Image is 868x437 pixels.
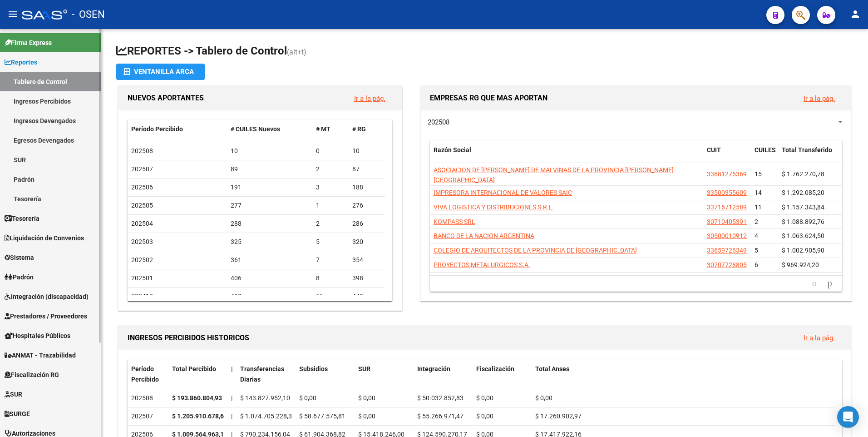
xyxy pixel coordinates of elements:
span: $ 1.074.705.228,38 [240,412,296,420]
div: 188 [352,182,381,193]
span: 5 [755,247,758,254]
span: 202503 [131,238,153,245]
span: Padrón [5,272,34,282]
div: 5 [316,237,345,247]
datatable-header-cell: Total Transferido [778,140,842,170]
span: Liquidación de Convenios [5,233,84,243]
datatable-header-cell: CUILES [751,140,778,170]
span: Sistema [5,253,34,263]
span: INGRESOS PERCIBIDOS HISTORICOS [128,333,249,342]
div: 398 [352,273,381,283]
span: Período Percibido [131,365,159,383]
span: Fiscalización [476,365,514,372]
div: 8 [316,273,345,283]
span: 33716712589 [707,204,747,211]
datatable-header-cell: # RG [349,119,385,139]
span: # RG [352,125,366,133]
div: 2 [316,164,345,174]
div: 2 [316,218,345,229]
span: 202505 [131,202,153,209]
div: 202508 [131,393,165,403]
span: EMPRESAS RG QUE MAS APORTAN [430,94,547,102]
div: 325 [231,237,309,247]
span: 30500010912 [707,232,747,239]
span: 202508 [131,147,153,154]
div: 89 [231,164,309,174]
span: SURGE [5,409,30,419]
a: go to previous page [808,278,821,288]
h1: REPORTES -> Tablero de Control [116,44,853,60]
mat-icon: menu [7,9,18,20]
span: 6 [755,261,758,268]
span: # MT [316,125,330,133]
span: 30707728805 [707,261,747,268]
datatable-header-cell: | [227,359,237,389]
button: Ventanilla ARCA [116,64,205,80]
span: 202501 [131,274,153,282]
span: $ 1.088.892,76 [782,218,824,225]
span: Razón Social [434,146,471,154]
div: 361 [231,255,309,265]
datatable-header-cell: Período Percibido [128,359,168,389]
datatable-header-cell: Total Anses [532,359,835,389]
span: Subsidios [299,365,328,372]
span: 33500355609 [707,189,747,196]
span: 11 [755,204,762,211]
span: Hospitales Públicos [5,331,70,341]
div: 3 [316,182,345,193]
span: $ 0,00 [358,394,375,402]
span: $ 969.924,20 [782,261,819,268]
span: $ 0,00 [299,394,316,402]
div: Ventanilla ARCA [123,64,197,80]
span: 202508 [428,118,449,126]
span: | [231,412,232,420]
span: CUIT [707,146,721,154]
div: 202507 [131,411,165,422]
datatable-header-cell: Transferencias Diarias [237,359,296,389]
span: Período Percibido [131,125,183,133]
span: $ 0,00 [476,412,493,420]
span: Transferencias Diarias [240,365,284,383]
span: BANCO DE LA NACION ARGENTINA [434,232,534,239]
div: 7 [316,255,345,265]
span: 202506 [131,184,153,191]
a: Ir a la pág. [804,94,835,103]
span: $ 1.002.905,90 [782,247,824,254]
span: # CUILES Nuevos [231,125,280,133]
span: NUEVOS APORTANTES [128,94,204,102]
span: PROYECTOS METALURGICOS S.A. [434,261,530,268]
strong: $ 193.860.804,93 [172,394,222,402]
button: Ir a la pág. [796,329,842,346]
span: Total Percibido [172,365,216,372]
mat-icon: person [850,9,861,20]
a: Ir a la pág. [354,94,385,103]
span: 202504 [131,220,153,227]
div: 498 [231,291,309,302]
span: Firma Express [5,38,52,48]
div: 1 [316,200,345,211]
span: Prestadores / Proveedores [5,311,87,321]
span: 30710405391 [707,218,747,225]
span: Integración [417,365,450,372]
datatable-header-cell: Período Percibido [128,119,227,139]
span: $ 0,00 [476,394,493,402]
span: $ 1.063.624,50 [782,232,824,239]
span: 202507 [131,165,153,173]
span: $ 58.677.575,81 [299,412,345,420]
div: 191 [231,182,309,193]
span: 33659726349 [707,247,747,254]
span: 33681275369 [707,170,747,178]
div: 87 [352,164,381,174]
span: $ 1.157.343,84 [782,204,824,211]
span: COLEGIO DE ARQUITECTOS DE LA PROVINCIA DE [GEOGRAPHIC_DATA] [434,247,637,254]
span: SUR [358,365,370,372]
datatable-header-cell: # MT [312,119,349,139]
span: Tesorería [5,214,39,223]
datatable-header-cell: # CUILES Nuevos [227,119,313,139]
span: - OSEN [72,5,105,25]
div: 442 [352,291,381,302]
span: 4 [755,232,758,239]
div: 286 [352,218,381,229]
span: 15 [755,170,762,178]
span: 14 [755,189,762,196]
